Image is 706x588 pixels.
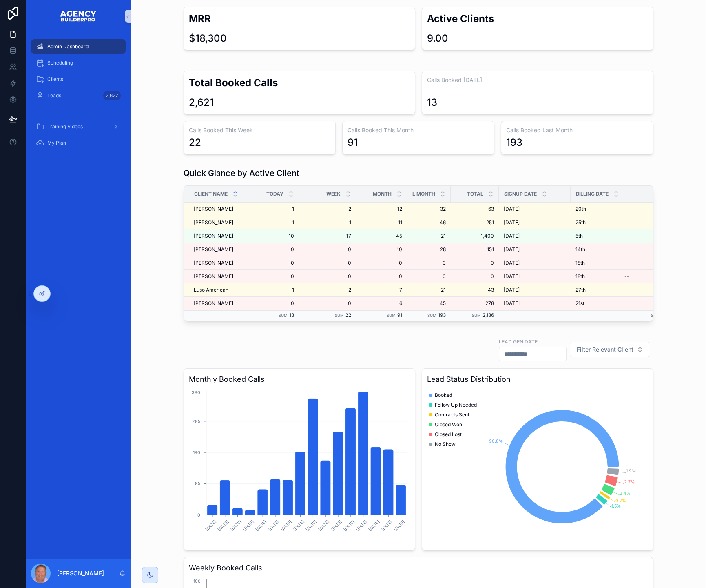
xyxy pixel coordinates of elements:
[624,206,675,212] a: $2,500
[435,431,462,438] span: Closed Lost
[361,219,402,226] a: 11
[499,338,538,345] label: Lead Gen Date
[266,260,294,266] a: 0
[506,136,522,149] div: 193
[266,273,294,280] span: 0
[31,72,126,87] a: Clients
[194,260,256,266] a: [PERSON_NAME]
[194,219,256,226] a: [PERSON_NAME]
[456,260,494,266] a: 0
[345,312,351,318] span: 22
[412,300,446,307] span: 45
[193,579,201,584] tspan: 160
[304,273,351,280] a: 0
[489,439,503,444] tspan: 90.8%
[266,287,294,293] a: 1
[193,450,200,455] tspan: 190
[189,562,648,574] h3: Weekly Booked Calls
[427,313,436,318] small: Sum
[361,273,402,280] a: 0
[412,287,446,293] a: 21
[626,468,635,474] tspan: 1.9%
[60,10,97,23] img: App logo
[506,126,648,134] h3: Calls Booked Last Month
[393,519,405,532] text: [DATE]
[280,519,292,532] text: [DATE]
[427,374,648,385] h3: Lead Status Distribution
[189,136,201,149] div: 22
[624,300,675,307] span: $2,500
[189,12,410,25] h2: MRR
[343,519,355,532] text: [DATE]
[467,191,483,197] span: Total
[242,519,255,532] text: [DATE]
[194,246,233,253] span: [PERSON_NAME]
[47,76,63,82] span: Clients
[57,569,104,577] p: [PERSON_NAME]
[456,233,494,239] span: 1,400
[304,300,351,307] span: 0
[47,43,89,50] span: Admin Dashboard
[189,126,330,134] h3: Calls Booked This Week
[456,273,494,280] a: 0
[504,233,566,239] a: [DATE]
[575,300,584,307] span: 21st
[575,300,619,307] a: 21st
[575,287,619,293] a: 27th
[472,313,481,318] small: Sum
[456,287,494,293] a: 43
[624,233,675,239] a: $3,300
[624,273,675,280] a: --
[412,260,446,266] a: 0
[194,300,233,307] span: [PERSON_NAME]
[266,191,283,197] span: Today
[427,76,648,84] h3: Calls Booked [DATE]
[624,287,675,293] a: $2,500
[361,287,402,293] span: 7
[184,167,299,179] h1: Quick Glance by Active Client
[361,206,402,212] a: 12
[326,191,341,197] span: Week
[373,191,392,197] span: Month
[47,92,61,99] span: Leads
[456,246,494,253] a: 151
[438,312,446,318] span: 193
[194,300,256,307] a: [PERSON_NAME]
[266,246,294,253] a: 0
[361,246,402,253] span: 10
[456,206,494,212] a: 63
[412,191,435,197] span: L Month
[304,287,351,293] span: 2
[194,273,256,280] a: [PERSON_NAME]
[189,374,410,385] h3: Monthly Booked Calls
[651,313,660,318] small: Sum
[435,402,477,408] span: Follow Up Needed
[31,56,126,70] a: Scheduling
[194,260,233,266] span: [PERSON_NAME]
[47,123,83,130] span: Training Videos
[355,519,367,532] text: [DATE]
[576,191,609,197] span: Billing Date
[361,233,402,239] span: 45
[575,260,585,266] span: 18th
[266,206,294,212] span: 1
[427,12,648,25] h2: Active Clients
[304,260,351,266] a: 0
[347,126,489,134] h3: Calls Booked This Month
[412,219,446,226] span: 46
[412,206,446,212] span: 32
[304,246,351,253] span: 0
[197,512,200,517] tspan: 0
[380,519,393,532] text: [DATE]
[615,498,626,503] tspan: 0.7%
